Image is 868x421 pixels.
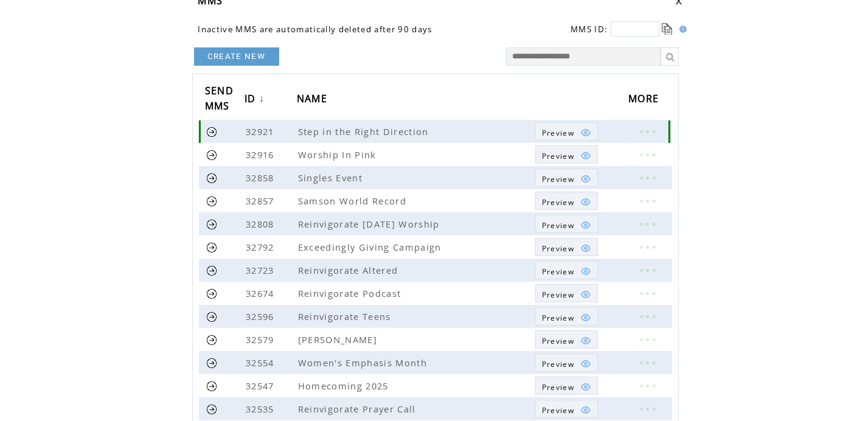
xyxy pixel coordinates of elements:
[297,88,333,111] a: NAME
[580,289,591,300] img: eye.png
[535,238,598,256] a: Preview
[535,145,598,164] a: Preview
[298,195,409,207] span: Samson World Record
[542,382,574,392] span: Show MMS preview
[535,284,598,302] a: Preview
[542,359,574,369] span: Show MMS preview
[542,243,574,254] span: Show MMS preview
[298,287,404,299] span: Reinvigorate Podcast
[298,380,392,392] span: Homecoming 2025
[246,172,277,184] span: 32858
[246,380,277,392] span: 32547
[246,287,277,299] span: 32674
[571,24,608,35] span: MMS ID:
[246,333,277,346] span: 32579
[246,241,277,253] span: 32792
[628,89,662,111] span: MORE
[580,405,591,416] img: eye.png
[580,312,591,323] img: eye.png
[298,357,430,369] span: Women's Emphasis Month
[298,218,443,230] span: Reinvigorate [DATE] Worship
[580,197,591,207] img: eye.png
[580,150,591,161] img: eye.png
[298,333,380,346] span: [PERSON_NAME]
[542,174,574,184] span: Show MMS preview
[246,195,277,207] span: 32857
[297,89,330,111] span: NAME
[542,220,574,231] span: Show MMS preview
[298,310,394,322] span: Reinvigorate Teens
[246,357,277,369] span: 32554
[298,172,366,184] span: Singles Event
[535,377,598,395] a: Preview
[580,220,591,231] img: eye.png
[535,400,598,418] a: Preview
[298,148,380,161] span: Worship In Pink
[542,266,574,277] span: Show MMS preview
[535,307,598,325] a: Preview
[580,243,591,254] img: eye.png
[676,26,687,33] img: help.gif
[246,403,277,415] span: 32535
[580,127,591,138] img: eye.png
[246,310,277,322] span: 32596
[542,197,574,207] span: Show MMS preview
[245,88,268,111] a: ID↓
[535,192,598,210] a: Preview
[535,122,598,141] a: Preview
[580,335,591,346] img: eye.png
[580,173,591,184] img: eye.png
[246,148,277,161] span: 32916
[542,151,574,161] span: Show MMS preview
[205,81,234,119] span: SEND MMS
[246,264,277,276] span: 32723
[535,261,598,279] a: Preview
[246,218,277,230] span: 32808
[542,336,574,346] span: Show MMS preview
[580,266,591,277] img: eye.png
[298,241,445,253] span: Exceedingly Giving Campaign
[535,215,598,233] a: Preview
[542,313,574,323] span: Show MMS preview
[198,24,432,35] span: Inactive MMS are automatically deleted after 90 days
[194,47,279,66] a: CREATE NEW
[580,381,591,392] img: eye.png
[580,358,591,369] img: eye.png
[535,353,598,372] a: Preview
[245,89,259,111] span: ID
[298,264,401,276] span: Reinvigorate Altered
[535,169,598,187] a: Preview
[246,125,277,137] span: 32921
[542,128,574,138] span: Show MMS preview
[542,290,574,300] span: Show MMS preview
[542,405,574,416] span: Show MMS preview
[535,330,598,349] a: Preview
[298,403,419,415] span: Reinvigorate Prayer Call
[298,125,432,137] span: Step in the Right Direction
